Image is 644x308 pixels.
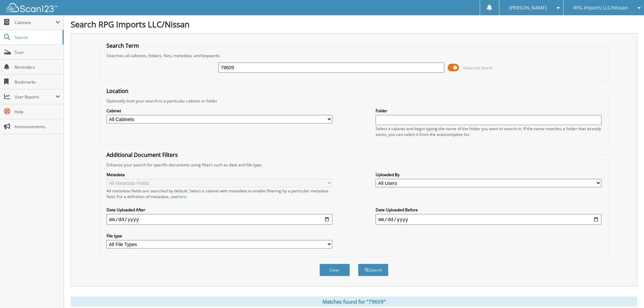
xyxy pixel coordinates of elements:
[463,65,493,70] span: Advanced Search
[376,126,601,137] div: Select a cabinet and begin typing the name of the folder you want to search in. If the name match...
[106,207,332,213] label: Date Uploaded After
[106,188,332,199] div: All metadata fields are searched by default. Select a cabinet with metadata to enable filtering b...
[106,233,332,239] label: File type
[103,87,132,95] legend: Location
[15,49,60,55] span: Scan
[573,6,628,10] span: RPG Imports LLC/Nissan
[376,207,601,213] label: Date Uploaded Before
[103,98,605,104] div: Optionally limit your search to a particular cabinet or folder
[376,172,601,177] label: Uploaded By
[376,214,601,225] input: end
[15,79,60,85] span: Bookmarks
[103,151,181,159] legend: Additional Document Filters
[358,264,388,276] button: Search
[319,264,350,276] button: Clear
[103,42,142,49] legend: Search Term
[376,108,601,114] label: Folder
[7,3,57,12] img: scan123-logo-white.svg
[71,19,637,30] h1: Search RPG Imports LLC/Nissan
[15,124,60,129] span: Announcements
[15,94,55,100] span: User Reports
[509,6,547,10] span: [PERSON_NAME]
[15,20,55,25] span: Cabinets
[15,64,60,70] span: Reminders
[106,172,332,177] label: Metadata
[71,297,637,307] div: Matches found for "79609"
[106,214,332,225] input: start
[177,194,186,199] a: here
[103,162,605,168] div: Enhance your search for specific documents using filters such as date and file type.
[15,34,59,40] span: Search
[106,108,332,114] label: Cabinet
[103,53,605,58] div: Searches all cabinets, folders, files, metadata, and keywords
[15,109,60,115] span: Help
